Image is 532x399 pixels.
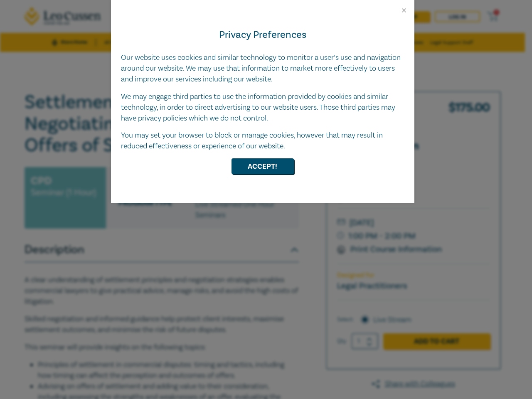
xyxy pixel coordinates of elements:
p: You may set your browser to block or manage cookies, however that may result in reduced effective... [121,130,404,152]
h4: Privacy Preferences [121,27,404,42]
p: Our website uses cookies and similar technology to monitor a user’s use and navigation around our... [121,52,404,85]
button: Accept! [232,158,294,174]
button: Close [400,7,408,14]
p: We may engage third parties to use the information provided by cookies and similar technology, in... [121,91,404,124]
